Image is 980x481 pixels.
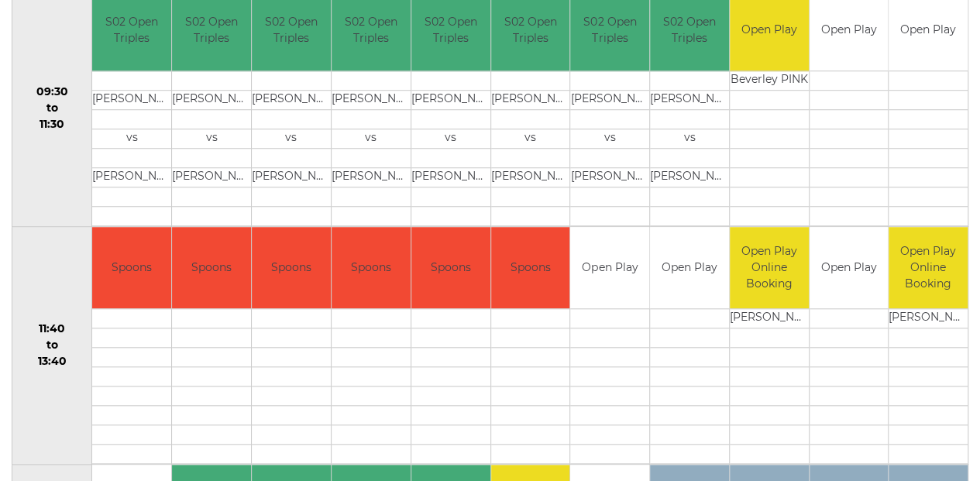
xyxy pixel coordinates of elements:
[730,227,809,308] td: Open Play Online Booking
[491,227,570,308] td: Spoons
[172,129,251,149] td: vs
[650,227,729,308] td: Open Play
[889,227,968,308] td: Open Play Online Booking
[411,91,490,110] td: [PERSON_NAME]
[252,168,331,187] td: [PERSON_NAME]
[172,227,251,308] td: Spoons
[650,129,729,149] td: vs
[491,168,570,187] td: [PERSON_NAME]
[570,91,649,110] td: [PERSON_NAME]
[252,129,331,149] td: vs
[332,168,411,187] td: [PERSON_NAME]
[411,227,490,308] td: Spoons
[332,129,411,149] td: vs
[92,129,171,149] td: vs
[252,91,331,110] td: [PERSON_NAME]
[570,129,649,149] td: vs
[12,227,92,465] td: 11:40 to 13:40
[252,227,331,308] td: Spoons
[730,308,809,328] td: [PERSON_NAME]
[411,168,490,187] td: [PERSON_NAME]
[650,168,729,187] td: [PERSON_NAME]
[570,227,649,308] td: Open Play
[889,308,968,328] td: [PERSON_NAME]
[332,227,411,308] td: Spoons
[810,227,888,308] td: Open Play
[570,168,649,187] td: [PERSON_NAME]
[92,91,171,110] td: [PERSON_NAME]
[491,129,570,149] td: vs
[172,168,251,187] td: [PERSON_NAME]
[92,168,171,187] td: [PERSON_NAME]
[491,91,570,110] td: [PERSON_NAME]
[92,227,171,308] td: Spoons
[411,129,490,149] td: vs
[332,91,411,110] td: [PERSON_NAME]
[730,71,809,91] td: Beverley PINK
[650,91,729,110] td: [PERSON_NAME]
[172,91,251,110] td: [PERSON_NAME]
